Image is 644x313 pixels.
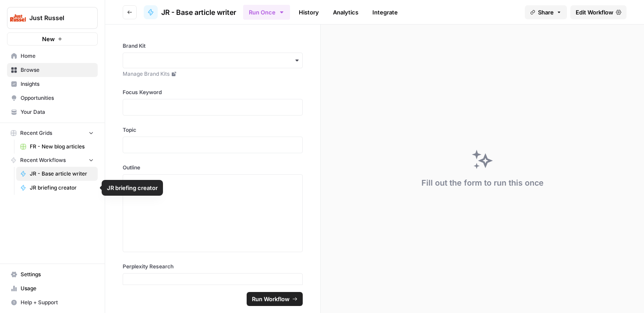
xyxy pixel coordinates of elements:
[21,285,94,292] span: Usage
[10,10,26,26] img: Just Russel Logo
[576,8,613,17] span: Edit Workflow
[123,126,303,134] label: Topic
[29,14,82,22] span: Just Russel
[21,299,94,306] span: Help + Support
[16,167,98,181] a: JR - Base article writer
[7,127,98,140] button: Recent Grids
[21,80,94,88] span: Insights
[21,108,94,116] span: Your Data
[42,35,55,43] span: New
[16,140,98,154] a: FR - New blog articles
[30,170,94,178] span: JR - Base article writer
[123,88,303,96] label: Focus Keyword
[525,5,567,19] button: Share
[247,292,303,306] button: Run Workflow
[123,263,303,271] label: Perplexity Research
[7,32,98,46] button: New
[21,66,94,74] span: Browse
[7,295,98,309] button: Help + Support
[20,129,52,137] span: Recent Grids
[7,63,98,77] a: Browse
[7,281,98,295] a: Usage
[161,7,236,18] span: JR - Base article writer
[7,91,98,105] a: Opportunities
[21,271,94,278] span: Settings
[243,5,290,20] button: Run Once
[538,8,554,17] span: Share
[7,77,98,91] a: Insights
[7,267,98,281] a: Settings
[7,154,98,167] button: Recent Workflows
[7,49,98,63] a: Home
[20,156,66,164] span: Recent Workflows
[123,164,303,172] label: Outline
[294,5,324,19] a: History
[7,105,98,119] a: Your Data
[21,52,94,60] span: Home
[7,7,98,29] button: Workspace: Just Russel
[123,42,303,50] label: Brand Kit
[144,5,236,19] a: JR - Base article writer
[30,184,94,192] span: JR briefing creator
[328,5,364,19] a: Analytics
[421,177,544,189] div: Fill out the form to run this once
[123,70,303,78] a: Manage Brand Kits
[367,5,403,19] a: Integrate
[30,143,94,151] span: FR - New blog articles
[16,181,98,195] a: JR briefing creator
[252,295,290,303] span: Run Workflow
[21,94,94,102] span: Opportunities
[570,5,626,19] a: Edit Workflow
